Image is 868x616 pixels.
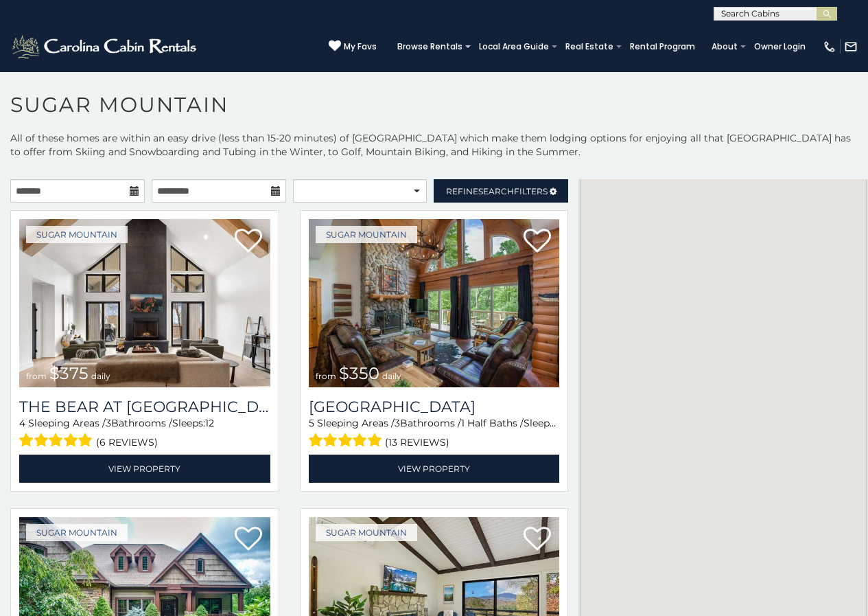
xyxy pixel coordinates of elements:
[309,398,560,416] h3: Grouse Moor Lodge
[309,219,560,387] a: Grouse Moor Lodge from $350 daily
[559,37,620,56] a: Real Estate
[235,227,262,256] a: Add to favorites
[49,363,89,383] span: $375
[19,417,25,429] span: 4
[309,416,560,451] div: Sleeping Areas / Bathrooms / Sleeps:
[395,417,400,429] span: 3
[382,371,401,381] span: daily
[434,179,568,203] a: RefineSearchFilters
[10,33,200,60] img: White-1-2.png
[446,186,548,196] span: Refine Filters
[309,455,560,483] a: View Property
[19,398,270,416] a: The Bear At [GEOGRAPHIC_DATA]
[524,227,551,256] a: Add to favorites
[309,398,560,416] a: [GEOGRAPHIC_DATA]
[316,524,417,541] a: Sugar Mountain
[19,219,270,387] img: The Bear At Sugar Mountain
[26,371,47,381] span: from
[385,433,449,451] span: (13 reviews)
[106,417,111,429] span: 3
[823,40,836,54] img: phone-regular-white.png
[309,219,560,387] img: Grouse Moor Lodge
[19,455,270,483] a: View Property
[309,417,314,429] span: 5
[205,417,214,429] span: 12
[316,371,336,381] span: from
[478,186,514,196] span: Search
[235,525,262,554] a: Add to favorites
[26,524,128,541] a: Sugar Mountain
[344,41,377,53] span: My Favs
[747,37,812,56] a: Owner Login
[472,37,556,56] a: Local Area Guide
[461,417,524,429] span: 1 Half Baths /
[19,416,270,451] div: Sleeping Areas / Bathrooms / Sleeps:
[19,398,270,416] h3: The Bear At Sugar Mountain
[623,37,702,56] a: Rental Program
[329,40,377,54] a: My Favs
[91,371,110,381] span: daily
[556,417,565,429] span: 12
[339,363,379,383] span: $350
[19,219,270,387] a: The Bear At Sugar Mountain from $375 daily
[705,37,744,56] a: About
[390,37,469,56] a: Browse Rentals
[844,40,858,54] img: mail-regular-white.png
[316,226,417,243] a: Sugar Mountain
[524,525,551,554] a: Add to favorites
[26,226,128,243] a: Sugar Mountain
[96,433,158,451] span: (6 reviews)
